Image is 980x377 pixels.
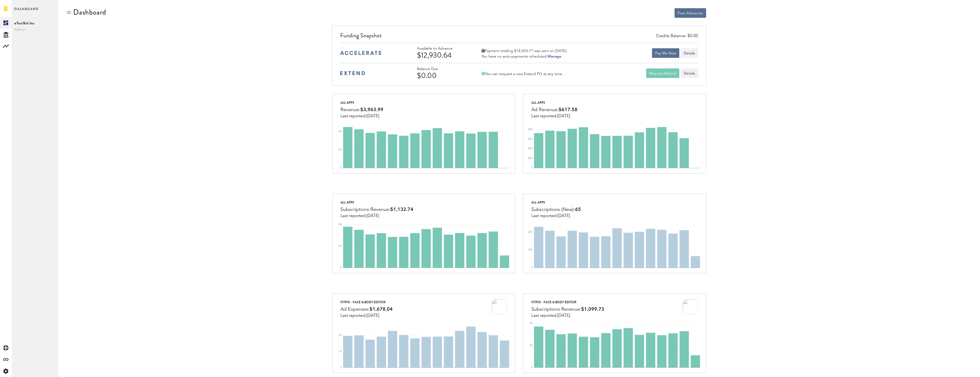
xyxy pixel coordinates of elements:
[482,72,563,76] div: You can request a new Extend PO at any time.
[528,138,533,140] text: 600
[340,167,342,169] text: 0
[366,214,379,218] span: [DATE]
[531,313,604,318] div: Last reported:
[528,231,533,233] text: 200
[531,167,533,169] text: 0
[340,106,383,114] div: Revenue:
[340,71,365,75] img: extend-medium-blue-logo.svg
[417,51,467,59] div: $12,930.64
[14,27,56,33] span: Admin
[339,245,342,248] text: 2K
[482,49,567,53] div: Payment totaling $14,003.71 was sent on [DATE].
[531,214,581,218] div: Last reported:
[559,107,577,112] span: $617.58
[366,314,379,318] span: [DATE]
[370,307,393,312] span: $1,678.04
[557,214,570,218] span: [DATE]
[557,314,570,318] span: [DATE]
[340,199,413,206] div: All apps
[339,350,342,353] text: 1K
[14,6,39,17] span: Dashboard
[548,55,561,58] a: Manage
[681,68,698,78] a: Details
[390,207,413,212] span: $1,132.74
[340,51,381,55] img: accelerate-medium-blue-logo.svg
[340,31,698,43] div: Funding Snapshot
[340,313,393,318] div: Last reported:
[531,366,533,369] text: 0
[575,207,581,212] span: 65
[682,299,698,314] img: 2LlM_AFDijZQuv08uoCoT9dgizXvoJzh09mdn8JawuzvThUA8NjVLAqjkGLDN4doz4r8
[528,249,533,251] text: 100
[360,107,383,112] span: $3,963.99
[531,299,604,305] div: FitPix - Face & Body Editor
[417,67,467,71] div: Balance Due
[340,99,383,106] div: All apps
[528,128,533,131] text: 800
[581,307,604,312] span: $1,099.73
[531,106,577,114] div: Ad Revenue:
[646,68,679,78] button: Request Extend
[340,206,413,214] div: Subscriptions Revenue:
[531,99,577,106] div: All apps
[557,114,570,118] span: [DATE]
[531,199,581,206] div: All apps
[656,33,698,39] div: Credits Balance: $0.00
[340,305,393,313] div: Ad Expenses:
[366,114,379,118] span: [DATE]
[531,114,577,119] div: Last reported:
[73,8,106,16] div: Dashboard
[528,157,533,160] text: 200
[482,54,567,59] div: You have no auto-payments scheduled.
[340,114,383,119] div: Last reported:
[531,206,581,214] div: Subscriptions (New):
[339,223,342,226] text: 4K
[339,130,342,133] text: 4K
[417,46,467,51] div: Available to Advance
[652,48,679,58] button: Pay Me Now
[340,366,342,369] text: 0
[340,214,413,218] div: Last reported:
[531,266,533,269] text: 0
[340,266,342,269] text: 0
[675,8,706,18] button: Free Advances
[417,71,467,80] div: $0.00
[530,322,533,324] text: 4K
[14,20,56,27] span: eToolkit Inc
[339,334,342,337] text: 2K
[528,147,533,150] text: 400
[530,344,533,347] text: 2K
[681,48,698,58] button: Details
[531,305,604,313] div: Subscriptions Revenue:
[339,148,342,151] text: 2K
[340,299,393,305] div: FitPix - Face & Body Editor
[939,361,975,374] iframe: Opens a widget where you can find more information
[492,299,507,314] img: 2LlM_AFDijZQuv08uoCoT9dgizXvoJzh09mdn8JawuzvThUA8NjVLAqjkGLDN4doz4r8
